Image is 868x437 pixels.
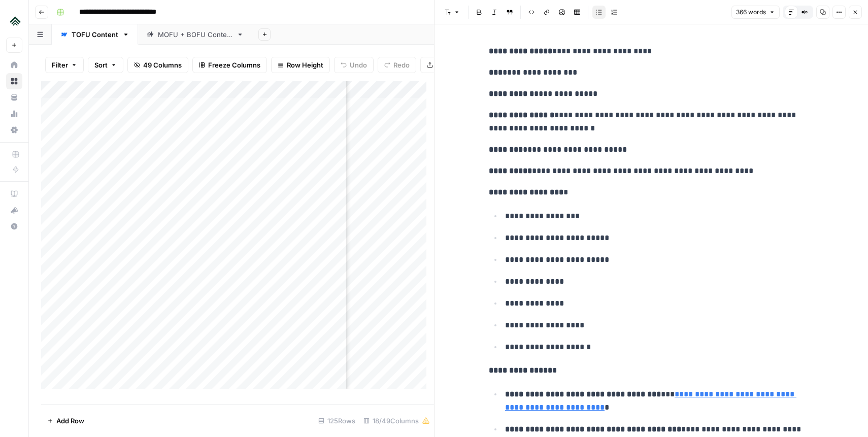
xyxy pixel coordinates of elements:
span: Filter [52,60,68,70]
button: 49 Columns [127,57,188,73]
a: Usage [6,106,22,122]
button: Freeze Columns [192,57,267,73]
button: Redo [378,57,416,73]
img: Uplisting Logo [6,12,24,30]
a: Settings [6,122,22,138]
span: Freeze Columns [208,60,260,70]
button: Undo [334,57,374,73]
a: TOFU Content [52,24,138,45]
div: What's new? [7,203,22,218]
span: 366 words [736,8,766,17]
a: AirOps Academy [6,186,22,202]
span: 49 Columns [143,60,182,70]
span: Sort [94,60,108,70]
a: Browse [6,73,22,89]
button: Help + Support [6,218,22,234]
div: Close [841,28,857,37]
button: What's new? [6,202,22,218]
button: Sort [88,57,123,73]
div: 125 Rows [314,413,359,429]
button: Row Height [271,57,330,73]
a: Home [6,57,22,73]
span: Undo [350,60,367,70]
div: TOFU Content [72,29,118,40]
button: Filter [45,57,84,73]
div: MOFU + BOFU Content [158,29,232,40]
button: Add Row [41,413,90,429]
a: Your Data [6,89,22,106]
div: 18/49 Columns [359,413,434,429]
a: MOFU + BOFU Content [138,24,252,45]
button: Workspace: Uplisting [6,8,22,33]
span: Row Height [287,60,323,70]
span: Redo [393,60,410,70]
span: Add Row [56,416,84,426]
button: 366 words [731,6,780,19]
